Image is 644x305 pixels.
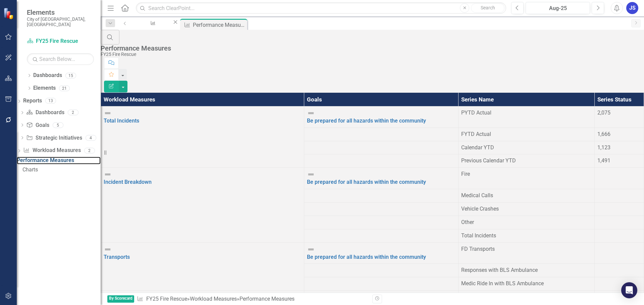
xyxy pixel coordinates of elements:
span: 2,075 [597,109,610,116]
div: 21 [59,85,70,91]
a: Dashboards [26,109,64,117]
span: Elements [27,8,94,16]
td: Double-Click to Edit [458,189,594,203]
div: Open Intercom Messenger [621,282,637,298]
div: 13 [45,98,56,104]
div: Goals [307,95,455,103]
a: Be prepared for all hazards within the community [307,118,426,124]
td: Double-Click to Edit [458,242,594,264]
td: Double-Click to Edit Right Click for Context Menu [304,242,458,264]
a: Total Incidents [104,118,139,124]
a: Workload Measures [190,296,237,302]
span: Medical Calls [461,192,493,199]
div: 2 [68,110,78,116]
span: By Scorecard [107,295,134,303]
small: City of [GEOGRAPHIC_DATA], [GEOGRAPHIC_DATA] [27,16,94,27]
td: Double-Click to Edit Right Click for Context Menu [304,106,458,128]
span: PYTD Actual [461,109,491,116]
div: Performance Measures [101,45,641,52]
td: Double-Click to Edit [458,277,594,291]
div: Performance Measures [193,21,246,29]
a: Charts [21,164,101,175]
button: JS [626,2,638,14]
div: Performance Measures [239,296,294,302]
a: Strategic Initiatives [26,134,82,142]
button: Search [471,3,504,13]
input: Search ClearPoint... [136,2,506,14]
span: Other [461,219,474,225]
td: Double-Click to Edit [458,216,594,229]
div: Aug-25 [528,4,588,12]
span: Vehicle Crashes [461,206,499,212]
td: Double-Click to Edit [458,168,594,189]
a: Be prepared for all hazards within the community [307,254,426,260]
td: Double-Click to Edit Right Click for Context Menu [101,106,304,167]
span: Responses with BLS Ambulance [461,267,538,273]
div: 2 [84,148,95,153]
td: Double-Click to Edit [595,189,644,203]
td: Double-Click to Edit [595,216,644,229]
img: Not Defined [307,170,315,178]
td: Double-Click to Edit [458,264,594,277]
div: 5 [53,122,63,128]
img: Not Defined [307,109,315,117]
input: Search Below... [27,53,94,65]
div: 15 [65,73,76,78]
a: Elements [33,84,56,92]
img: Not Defined [104,170,112,178]
img: ClearPoint Strategy [3,8,15,19]
span: Search [481,5,495,10]
a: FY25 Fire Rescue [27,37,94,45]
td: Double-Click to Edit Right Click for Context Menu [101,168,304,242]
a: FY25 Fire Rescue [146,296,187,302]
span: Fire [461,171,470,177]
td: Double-Click to Edit [595,242,644,264]
span: Previous Calendar YTD [461,157,516,164]
span: Calendar YTD [461,144,494,151]
div: Fire Prevention [138,25,166,33]
button: Aug-25 [526,2,590,14]
img: Not Defined [104,109,112,117]
a: Fire Prevention [132,19,172,27]
div: Series Status [597,95,641,103]
span: Total Incidents [461,232,496,239]
span: FD Transports [461,246,495,252]
div: Series Name [461,95,592,103]
span: 1,491 [597,157,610,164]
a: Goals [26,122,49,129]
img: Not Defined [307,245,315,253]
td: Double-Click to Edit Right Click for Context Menu [101,242,304,291]
span: 1,123 [597,144,610,151]
a: Transports [104,254,130,260]
a: Workload Measures [23,147,80,154]
td: Double-Click to Edit [595,277,644,291]
a: Be prepared for all hazards within the community [307,179,426,185]
td: Double-Click to Edit Right Click for Context Menu [304,168,458,189]
div: Charts [22,167,101,173]
img: Not Defined [104,245,112,253]
div: 4 [86,135,96,141]
div: FY25 Fire Rescue [101,52,641,57]
a: Dashboards [33,72,62,79]
span: Medic Ride In with BLS Ambulance [461,280,544,287]
div: » » [137,295,367,303]
div: Workload Measures [104,95,301,103]
span: 1,666 [597,131,610,137]
a: Reports [23,97,42,105]
a: Incident Breakdown [104,179,152,185]
td: Double-Click to Edit [458,202,594,216]
td: Double-Click to Edit [595,264,644,277]
td: Double-Click to Edit [595,168,644,189]
a: Performance Measures [17,157,101,164]
td: Double-Click to Edit [595,202,644,216]
span: FYTD Actual [461,131,491,137]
